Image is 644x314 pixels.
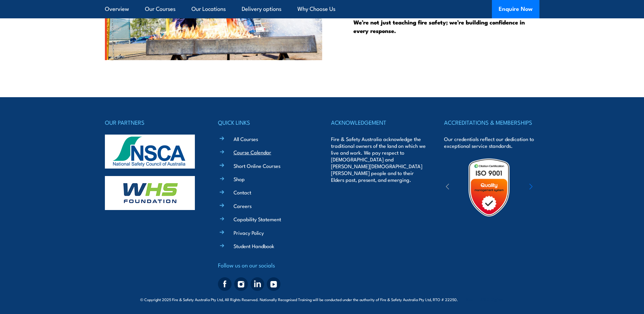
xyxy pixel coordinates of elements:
[480,296,504,302] a: KND Digital
[444,136,539,149] p: Our credentials reflect our dedication to exceptional service standards.
[105,118,200,127] h4: OUR PARTNERS
[459,158,519,217] img: Untitled design (19)
[234,229,264,236] a: Privacy Policy
[353,18,525,35] strong: We’re not just teaching fire safety; we’re building confidence in every response.
[331,118,426,127] h4: ACKNOWLEDGEMENT
[140,296,504,302] span: © Copyright 2025 Fire & Safety Australia Pty Ltd, All Rights Reserved. Nationally Recognised Trai...
[218,260,313,270] h4: Follow us on our socials
[105,176,195,210] img: whs-logo-footer
[466,297,504,302] span: Site:
[234,242,274,249] a: Student Handbook
[234,149,271,156] a: Course Calendar
[234,135,258,142] a: All Courses
[234,215,281,223] a: Capability Statement
[444,118,539,127] h4: ACCREDITATIONS & MEMBERSHIPS
[234,162,280,169] a: Short Online Courses
[519,176,578,199] img: ewpa-logo
[234,202,252,209] a: Careers
[218,118,313,127] h4: QUICK LINKS
[105,135,195,169] img: nsca-logo-footer
[234,175,245,182] a: Shop
[234,189,251,196] a: Contact
[331,136,426,183] p: Fire & Safety Australia acknowledge the traditional owners of the land on which we live and work....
